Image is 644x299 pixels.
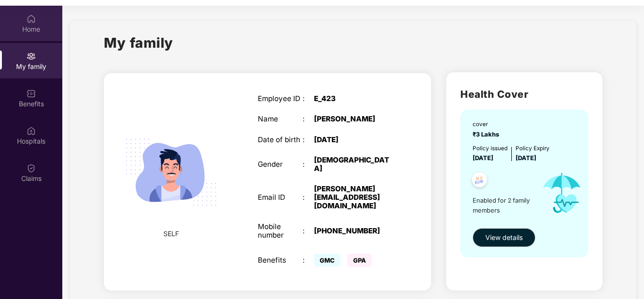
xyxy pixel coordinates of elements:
[303,160,314,169] div: :
[303,227,314,235] div: :
[26,14,36,24] img: svg+xml;base64,PHN2ZyBpZD0iSG9tZSIgeG1sbnM9Imh0dHA6Ly93d3cudzMub3JnLzIwMDAvc3ZnIiB3aWR0aD0iMjAiIG...
[473,228,535,247] button: View details
[26,163,36,173] img: svg+xml;base64,PHN2ZyBpZD0iQ2xhaW0iIHhtbG5zPSJodHRwOi8vd3d3LnczLm9yZy8yMDAwL3N2ZyIgd2lkdGg9IjIwIi...
[258,115,303,123] div: Name
[473,120,502,129] div: cover
[303,115,314,123] div: :
[26,89,36,98] img: svg+xml;base64,PHN2ZyBpZD0iQmVuZWZpdHMiIHhtbG5zPSJodHRwOi8vd3d3LnczLm9yZy8yMDAwL3N2ZyIgd2lkdGg9Ij...
[258,256,303,265] div: Benefits
[314,254,340,267] span: GMC
[258,160,303,169] div: Gender
[473,196,534,215] span: Enabled for 2 family members
[303,94,314,103] div: :
[314,115,393,123] div: [PERSON_NAME]
[314,227,393,235] div: [PHONE_NUMBER]
[473,144,508,153] div: Policy issued
[303,256,314,265] div: :
[258,136,303,144] div: Date of birth
[347,254,372,267] span: GPA
[516,154,536,162] span: [DATE]
[473,131,502,138] span: ₹3 Lakhs
[258,222,303,239] div: Mobile number
[473,154,493,162] span: [DATE]
[314,136,393,144] div: [DATE]
[303,136,314,144] div: :
[485,232,523,243] span: View details
[314,156,393,173] div: [DEMOGRAPHIC_DATA]
[26,126,36,136] img: svg+xml;base64,PHN2ZyBpZD0iSG9zcGl0YWxzIiB4bWxucz0iaHR0cDovL3d3dy53My5vcmcvMjAwMC9zdmciIHdpZHRoPS...
[468,170,491,193] img: svg+xml;base64,PHN2ZyB4bWxucz0iaHR0cDovL3d3dy53My5vcmcvMjAwMC9zdmciIHdpZHRoPSI0OC45NDMiIGhlaWdodD...
[26,51,36,61] img: svg+xml;base64,PHN2ZyB3aWR0aD0iMjAiIGhlaWdodD0iMjAiIHZpZXdCb3g9IjAgMCAyMCAyMCIgZmlsbD0ibm9uZSIgeG...
[460,86,588,102] h2: Health Cover
[104,32,173,53] h1: My family
[516,144,550,153] div: Policy Expiry
[314,185,393,211] div: [PERSON_NAME][EMAIL_ADDRESS][DOMAIN_NAME]
[534,163,589,223] img: icon
[314,94,393,103] div: E_423
[258,94,303,103] div: Employee ID
[115,116,228,229] img: svg+xml;base64,PHN2ZyB4bWxucz0iaHR0cDovL3d3dy53My5vcmcvMjAwMC9zdmciIHdpZHRoPSIyMjQiIGhlaWdodD0iMT...
[258,193,303,202] div: Email ID
[163,229,179,239] span: SELF
[303,193,314,202] div: :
